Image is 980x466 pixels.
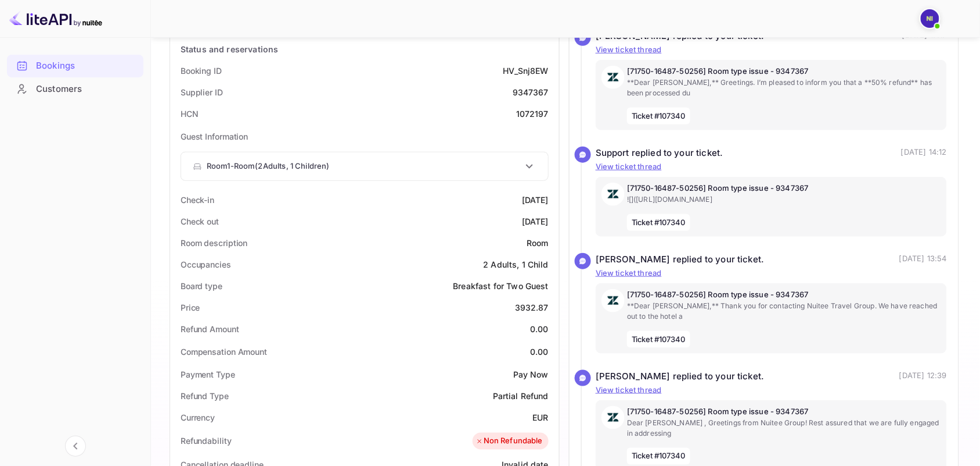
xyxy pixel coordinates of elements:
[181,411,215,424] div: Currency
[515,301,549,314] div: 3932.87
[453,280,549,292] div: Breakfast for Two Guest
[513,86,549,98] div: 9347367
[921,9,939,28] img: N Ibadah
[7,55,143,77] div: Bookings
[483,258,549,271] div: 2 Adults, 1 Child
[596,44,947,56] p: View ticket thread
[627,66,941,77] p: [71750-16487-50256] Room type issue - 9347367
[207,161,330,172] p: Room 1 - Room ( 2 Adults , 1 Children )
[181,280,222,292] div: Board type
[181,215,219,227] div: Check out
[181,43,278,55] div: Status and reservations
[181,323,239,335] div: Refund Amount
[503,65,549,77] div: HV_Snj8EW
[65,436,86,457] button: Collapse navigation
[530,323,549,335] div: 0.00
[627,406,941,418] p: [71750-16487-50256] Room type issue - 9347367
[475,436,543,447] div: Non Refundable
[901,147,947,160] p: [DATE] 14:12
[181,435,232,447] div: Refundability
[627,418,941,439] p: Dear [PERSON_NAME] , Greetings from Nuitee Group! Rest assured that we are fully engaged in addre...
[627,194,941,205] p: ![]([URL][DOMAIN_NAME]
[596,147,723,160] div: Support replied to your ticket.
[601,406,625,429] img: AwvSTEc2VUhQAAAAAElFTkSuQmCC
[899,370,947,383] p: [DATE] 12:39
[596,161,947,173] p: View ticket thread
[181,237,247,249] div: Room description
[9,9,102,28] img: LiteAPI logo
[7,55,143,76] a: Bookings
[181,65,222,77] div: Booking ID
[627,77,941,98] p: **Dear [PERSON_NAME],** Greetings. I’m pleased to inform you that a **50% refund** has been proce...
[513,368,549,380] div: Pay Now
[596,385,947,396] p: View ticket thread
[7,78,143,99] a: Customers
[181,108,199,120] div: HCN
[627,289,941,301] p: [71750-16487-50256] Room type issue - 9347367
[596,370,765,383] div: [PERSON_NAME] replied to your ticket.
[181,368,235,380] div: Payment Type
[627,331,690,348] span: Ticket #107340
[516,108,549,120] div: 1072197
[493,390,549,402] div: Partial Refund
[181,194,214,206] div: Check-in
[527,237,549,249] div: Room
[181,390,229,402] div: Refund Type
[181,258,231,271] div: Occupancies
[533,411,549,424] div: EUR
[36,83,138,96] div: Customers
[627,108,690,125] span: Ticket #107340
[627,448,690,465] span: Ticket #107340
[7,78,143,101] div: Customers
[899,253,947,266] p: [DATE] 13:54
[596,253,765,266] div: [PERSON_NAME] replied to your ticket.
[530,346,549,358] div: 0.00
[181,346,267,358] div: Compensation Amount
[181,301,200,314] div: Price
[522,194,549,206] div: [DATE]
[181,86,223,98] div: Supplier ID
[627,214,690,232] span: Ticket #107340
[522,215,549,227] div: [DATE]
[181,152,548,180] div: Room1-Room(2Adults, 1 Children)
[601,289,625,312] img: AwvSTEc2VUhQAAAAAElFTkSuQmCC
[181,130,549,143] p: Guest Information
[601,66,625,89] img: AwvSTEc2VUhQAAAAAElFTkSuQmCC
[627,301,941,322] p: **Dear [PERSON_NAME],** Thank you for contacting Nuitee Travel Group. We have reached out to the ...
[627,183,941,194] p: [71750-16487-50256] Room type issue - 9347367
[36,59,138,73] div: Bookings
[596,268,947,279] p: View ticket thread
[601,183,625,206] img: AwvSTEc2VUhQAAAAAElFTkSuQmCC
